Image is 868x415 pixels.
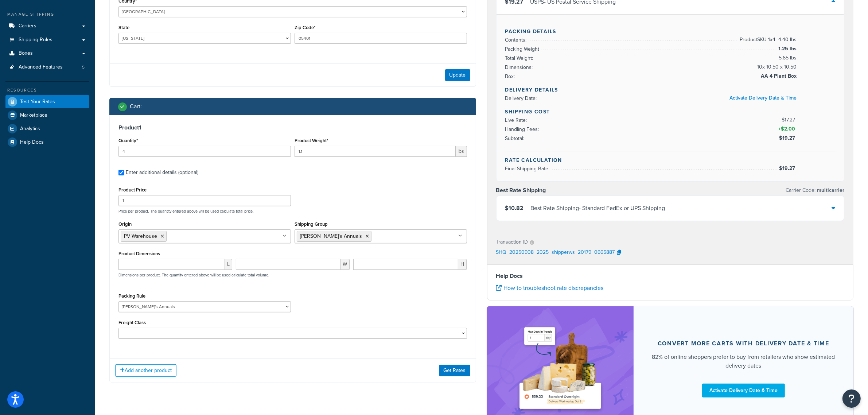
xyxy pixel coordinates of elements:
span: Delivery Date: [505,94,539,102]
input: 0.0 [118,146,291,157]
span: AA 4 Plant Box [759,72,797,81]
button: Update [445,69,470,81]
label: Product Dimensions [118,251,160,256]
button: Add another product [115,364,176,377]
span: L [225,259,232,270]
span: 5 [82,64,85,70]
label: Product Weight* [295,138,328,143]
div: Best Rate Shipping - Standard FedEx or UPS Shipping [531,203,665,213]
span: Marketplace [20,112,47,119]
span: Total Weight: [505,54,535,62]
span: $19.27 [779,134,797,142]
span: Subtotal: [505,135,526,142]
h3: Best Rate Shipping [496,187,546,194]
span: Help Docs [20,139,44,146]
span: Packing Weight [505,45,541,53]
a: How to troubleshoot rate discrepancies [496,284,604,292]
input: Enter additional details (optional) [118,170,124,175]
span: + [776,125,797,133]
a: Shipping Rules [5,33,89,47]
h3: Product 1 [118,124,467,131]
h4: Delivery Details [505,86,836,94]
span: $19.27 [779,164,797,172]
h2: Cart : [130,103,142,110]
span: Dimensions: [505,63,535,71]
a: Advanced Features5 [5,61,89,74]
span: PV Warehouse [124,232,157,240]
span: Handling Fees: [505,125,541,133]
span: $2.00 [781,125,797,133]
a: Carriers [5,19,89,33]
a: Analytics [5,122,89,135]
p: Price per product. The quantity entered above will be used calculate total price. [117,209,469,214]
h4: Packing Details [505,28,836,35]
a: Test Your Rates [5,95,89,108]
span: lbs [456,146,467,157]
span: Analytics [20,126,40,132]
a: Activate Delivery Date & Time [702,384,785,397]
label: Shipping Group [295,221,328,227]
span: 10 x 10.50 x 10.50 [756,63,797,71]
span: Boxes [19,50,33,57]
div: Manage Shipping [5,11,89,18]
label: Quantity* [118,138,138,143]
p: Transaction ID [496,237,528,247]
span: Advanced Features [19,64,63,70]
button: Open Resource Center [842,389,861,408]
h4: Help Docs [496,272,845,280]
span: Test Your Rates [20,99,55,105]
p: SHQ_20250908_2025_shipperws_20179_0665887 [496,247,615,258]
div: Enter additional details (optional) [126,167,198,178]
label: Packing Rule [118,293,145,299]
h4: Shipping Cost [505,108,836,116]
label: Origin [118,221,132,227]
span: $17.27 [782,116,797,124]
span: Box: [505,73,517,80]
input: 0.00 [295,146,456,157]
span: Live Rate: [505,116,529,124]
span: multicarrier [816,186,844,194]
span: 5.65 lbs [777,54,797,62]
h4: Rate Calculation [505,156,836,164]
a: Help Docs [5,136,89,149]
div: 82% of online shoppers prefer to buy from retailers who show estimated delivery dates [651,353,836,370]
label: Freight Class [118,320,146,325]
p: Dimensions per product. The quantity entered above will be used calculate total volume. [117,272,269,278]
label: Product Price [118,187,147,193]
span: Carriers [19,23,36,29]
label: Zip Code* [295,25,315,30]
span: Product SKU-1 x 4 - 4.40 lbs [738,35,797,44]
span: Final Shipping Rate: [505,165,552,172]
li: Advanced Features [5,61,89,74]
p: Carrier Code: [786,185,844,195]
span: [PERSON_NAME]'s Annuals [300,232,362,240]
span: 1.25 lbs [777,44,797,53]
a: Boxes [5,47,89,60]
label: State [118,25,129,30]
a: Activate Delivery Date & Time [730,94,797,102]
span: W [340,259,350,270]
button: Get Rates [439,365,470,376]
span: H [458,259,467,270]
span: Contents: [505,36,529,44]
div: Convert more carts with delivery date & time [658,340,829,347]
div: Resources [5,87,89,93]
a: Marketplace [5,109,89,122]
span: $10.82 [505,204,524,212]
span: Shipping Rules [19,37,52,43]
